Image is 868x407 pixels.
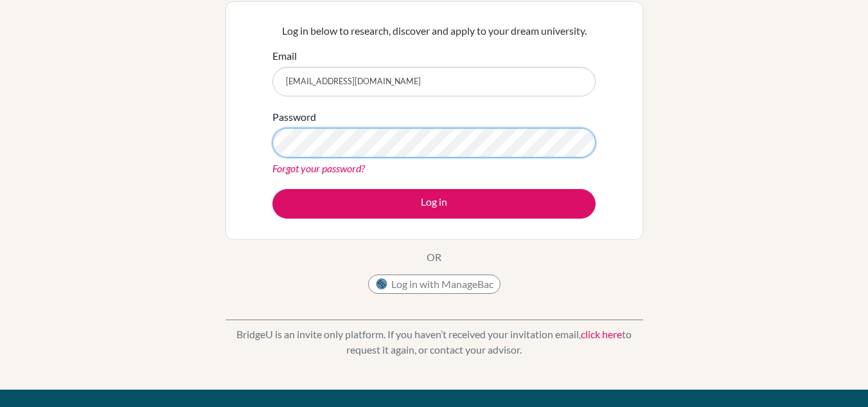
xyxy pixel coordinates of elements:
[272,109,316,125] label: Password
[427,249,441,265] p: OR
[272,189,596,219] button: Log in
[272,23,596,39] p: Log in below to research, discover and apply to your dream university.
[272,48,297,64] label: Email
[581,328,622,340] a: click here
[226,327,643,357] p: BridgeU is an invite only platform. If you haven’t received your invitation email, to request it ...
[368,275,500,294] button: Log in with ManageBac
[272,162,365,174] a: Forgot your password?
